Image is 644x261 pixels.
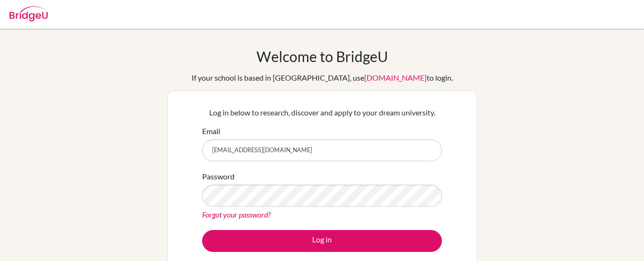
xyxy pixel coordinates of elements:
h1: Welcome to BridgeU [256,48,388,65]
p: Log in below to research, discover and apply to your dream university. [202,107,442,118]
img: Bridge-U [10,6,48,21]
label: Email [202,125,220,137]
button: Log in [202,230,442,252]
label: Password [202,171,235,182]
div: If your school is based in [GEOGRAPHIC_DATA], use to login. [192,72,453,84]
a: [DOMAIN_NAME] [364,73,427,82]
a: Forgot your password? [202,210,271,219]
